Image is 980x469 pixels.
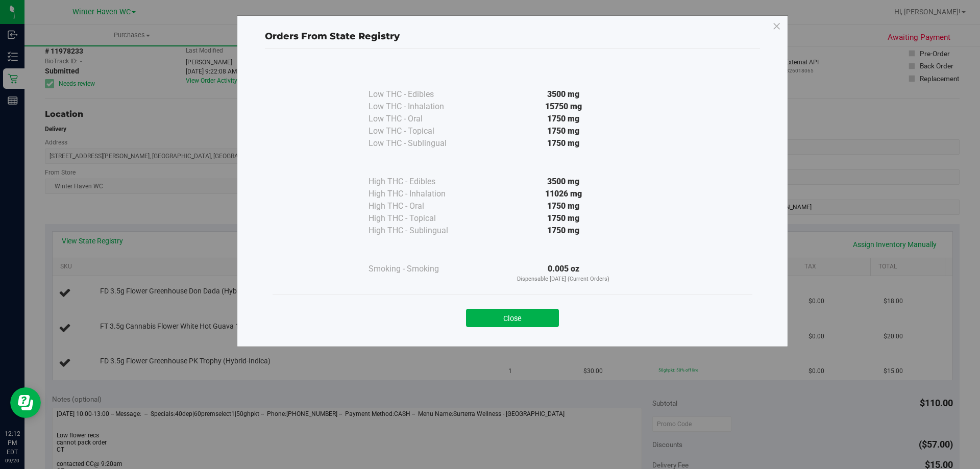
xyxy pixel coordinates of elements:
[369,137,471,150] div: Low THC - Sublingual
[471,88,656,101] div: 3500 mg
[369,101,471,113] div: Low THC - Inhalation
[369,176,471,188] div: High THC - Edibles
[265,31,400,42] span: Orders From State Registry
[369,113,471,125] div: Low THC - Oral
[471,101,656,113] div: 15750 mg
[471,113,656,125] div: 1750 mg
[466,309,559,327] button: Close
[471,188,656,200] div: 11026 mg
[471,176,656,188] div: 3500 mg
[369,225,471,237] div: High THC - Sublingual
[471,137,656,150] div: 1750 mg
[369,200,471,212] div: High THC - Oral
[369,88,471,101] div: Low THC - Edibles
[471,225,656,237] div: 1750 mg
[369,263,471,275] div: Smoking - Smoking
[471,200,656,212] div: 1750 mg
[369,212,471,225] div: High THC - Topical
[369,125,471,137] div: Low THC - Topical
[369,188,471,200] div: High THC - Inhalation
[10,387,41,418] iframe: Resource center
[471,125,656,137] div: 1750 mg
[471,275,656,284] p: Dispensable [DATE] (Current Orders)
[471,263,656,284] div: 0.005 oz
[471,212,656,225] div: 1750 mg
